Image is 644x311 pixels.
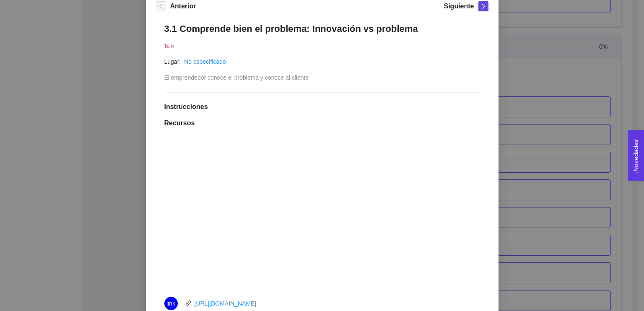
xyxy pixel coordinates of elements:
[185,300,191,306] span: link
[188,137,456,288] iframe: YouTube video player
[195,300,257,307] a: [URL][DOMAIN_NAME]
[166,297,175,310] span: link
[479,3,488,9] span: right
[156,1,166,11] button: left
[444,1,474,11] h5: Siguiente
[164,119,480,127] h1: Recursos
[164,44,174,49] span: Taller
[628,130,644,181] button: Open Feedback Widget
[164,57,181,66] article: Lugar:
[478,1,488,11] button: right
[164,23,480,34] h1: 3.1 Comprende bien el problema: Innovación vs problema
[170,1,196,11] h5: Anterior
[184,58,226,65] a: No especificado
[164,103,480,111] h1: Instrucciones
[164,74,309,81] span: El emprendedor conoce el problema y conoce al cliente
